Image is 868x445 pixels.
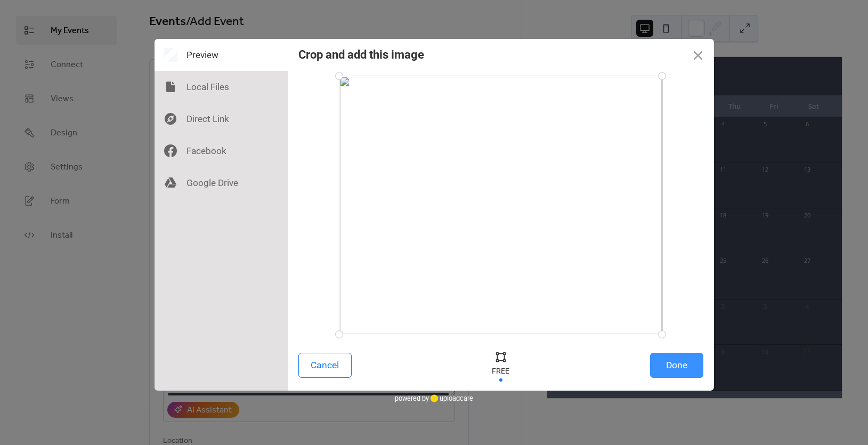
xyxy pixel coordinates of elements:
[298,48,424,61] div: Crop and add this image
[155,39,288,71] div: Preview
[395,391,473,407] div: powered by
[298,353,352,378] button: Cancel
[650,353,703,378] button: Done
[429,394,473,402] a: uploadcare
[155,71,288,103] div: Local Files
[155,135,288,167] div: Facebook
[155,167,288,199] div: Google Drive
[155,103,288,135] div: Direct Link
[682,39,714,71] button: Close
